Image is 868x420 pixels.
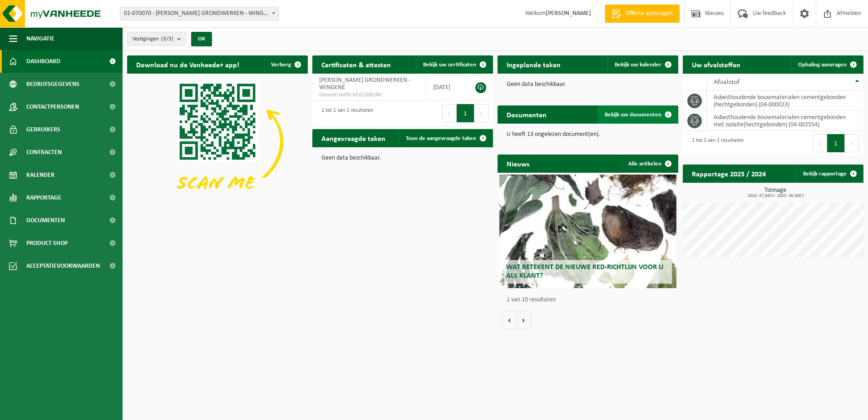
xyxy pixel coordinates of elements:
span: Contracten [26,141,62,164]
button: Next [474,104,488,122]
td: [DATE] [426,74,466,101]
h2: Download nu de Vanheede+ app! [127,55,248,73]
button: Previous [813,134,827,152]
span: 01-070070 - PATTEEUW KOEN GRONDWERKEN - WINGENE [120,7,279,20]
h2: Rapportage 2025 / 2024 [683,165,775,182]
a: Offerte aanvragen [605,5,680,23]
span: Offerte aanvragen [623,9,675,18]
button: OK [191,32,212,46]
button: Vorige [502,311,517,329]
span: Dashboard [26,50,60,73]
p: U heeft 13 ongelezen document(en). [507,131,669,138]
td: asbesthoudende bouwmaterialen cementgebonden (hechtgebonden) (04-000023) [707,91,863,111]
button: Previous [442,104,457,122]
span: Consent-SelfD-VEG2200194 [319,91,419,99]
h2: Nieuws [498,155,538,172]
p: Geen data beschikbaar. [507,81,669,88]
span: Toon de aangevraagde taken [406,135,476,141]
h3: Tonnage [687,187,863,198]
h2: Certificaten & attesten [312,55,400,73]
button: 1 [457,104,474,122]
h2: Documenten [498,105,556,123]
a: Toon de aangevraagde taken [399,129,492,147]
button: Volgende [517,311,531,329]
button: Vestigingen(3/3) [127,32,186,45]
span: Verberg [271,62,291,68]
span: Kalender [26,164,54,186]
span: [PERSON_NAME] GRONDWERKEN - WINGENE [319,77,410,91]
span: Rapportage [26,186,61,209]
span: Bekijk uw kalender [615,62,661,68]
span: Vestigingen [132,32,173,46]
a: Bekijk uw certificaten [416,55,492,74]
span: Acceptatievoorwaarden [26,255,100,277]
span: Ophaling aanvragen [798,62,847,68]
h2: Uw afvalstoffen [683,55,750,73]
span: Bedrijfsgegevens [26,73,79,95]
span: Bekijk uw documenten [605,112,661,118]
h2: Ingeplande taken [498,55,570,73]
a: Wat betekent de nieuwe RED-richtlijn voor u als klant? [499,175,676,288]
a: Bekijk rapportage [796,165,863,183]
a: Bekijk uw documenten [597,105,677,124]
span: Documenten [26,209,65,232]
span: 01-070070 - PATTEEUW KOEN GRONDWERKEN - WINGENE [120,7,278,20]
span: Contactpersonen [26,95,79,118]
p: Geen data beschikbaar. [321,155,484,161]
p: 1 van 10 resultaten [507,297,674,303]
strong: [PERSON_NAME] [546,10,591,17]
button: Verberg [264,55,307,74]
div: 1 tot 2 van 2 resultaten [687,133,744,153]
a: Ophaling aanvragen [791,55,863,74]
span: Navigatie [26,27,54,50]
td: asbesthoudende bouwmaterialen cementgebonden met isolatie(hechtgebonden) (04-002554) [707,111,863,131]
span: Bekijk uw certificaten [423,62,476,68]
button: 1 [827,134,845,152]
a: Bekijk uw kalender [607,55,677,74]
span: Wat betekent de nieuwe RED-richtlijn voor u als klant? [506,264,663,280]
span: Afvalstof [714,79,740,86]
button: Next [845,134,859,152]
span: 2024: 47,840 t - 2025: 48,400 t [687,194,863,198]
h2: Aangevraagde taken [312,129,395,147]
span: Gebruikers [26,118,60,141]
count: (3/3) [161,36,173,42]
span: Product Shop [26,232,68,255]
img: Download de VHEPlus App [127,74,308,210]
a: Alle artikelen [621,155,677,173]
div: 1 tot 1 van 1 resultaten [317,103,373,123]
